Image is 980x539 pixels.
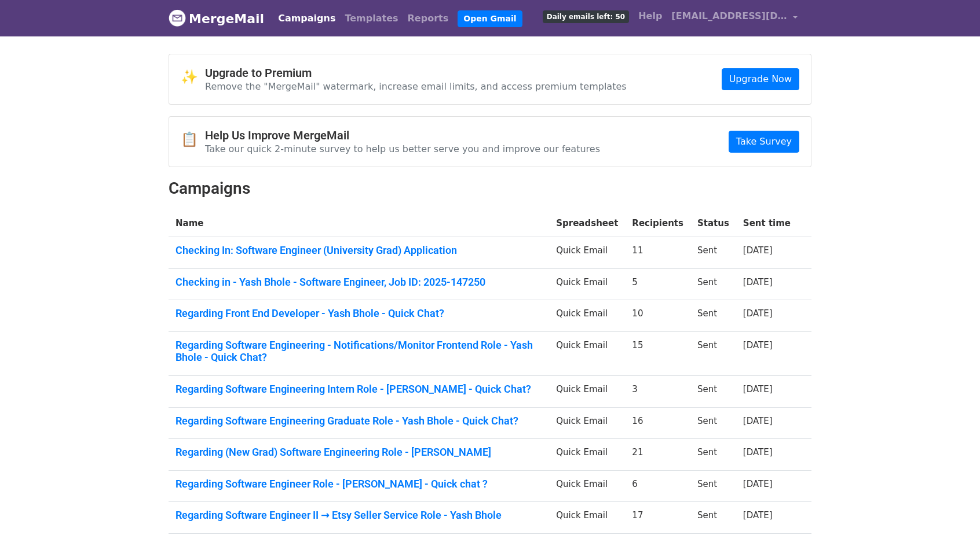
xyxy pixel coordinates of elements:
[549,331,625,375] td: Quick Email
[181,69,205,86] span: ✨
[625,331,690,375] td: 15
[743,245,773,256] a: [DATE]
[625,470,690,502] td: 6
[205,128,600,142] h4: Help Us Improve MergeMail
[690,439,736,471] td: Sent
[671,9,787,23] span: [EMAIL_ADDRESS][DOMAIN_NAME]
[625,210,690,237] th: Recipients
[175,307,542,320] a: Regarding Front End Developer - Yash Bhole - Quick Chat?
[743,384,773,394] a: [DATE]
[743,277,773,287] a: [DATE]
[736,210,798,237] th: Sent time
[625,502,690,534] td: 17
[743,416,773,426] a: [DATE]
[743,447,773,457] a: [DATE]
[205,143,600,155] p: Take our quick 2-minute survey to help us better serve you and improve our features
[743,510,773,520] a: [DATE]
[667,5,802,32] a: [EMAIL_ADDRESS][DOMAIN_NAME]
[549,237,625,269] td: Quick Email
[690,237,736,269] td: Sent
[549,470,625,502] td: Quick Email
[549,407,625,439] td: Quick Email
[729,131,799,153] a: Take Survey
[538,5,634,28] a: Daily emails left: 50
[175,244,542,257] a: Checking In: Software Engineer (University Grad) Application
[549,300,625,332] td: Quick Email
[543,10,629,23] span: Daily emails left: 50
[205,80,627,93] p: Remove the "MergeMail" watermark, increase email limits, and access premium templates
[690,502,736,534] td: Sent
[205,66,627,80] h4: Upgrade to Premium
[458,10,522,27] a: Open Gmail
[549,268,625,300] td: Quick Email
[743,340,773,350] a: [DATE]
[625,237,690,269] td: 11
[181,131,205,148] span: 📋
[175,339,542,364] a: Regarding Software Engineering - Notifications/Monitor Frontend Role - Yash Bhole - Quick Chat?
[403,7,454,30] a: Reports
[175,415,542,427] a: Regarding Software Engineering Graduate Role - Yash Bhole - Quick Chat?
[169,210,549,237] th: Name
[175,509,542,522] a: Regarding Software Engineer II → Etsy Seller Service Role - Yash Bhole
[634,5,667,28] a: Help
[690,407,736,439] td: Sent
[175,478,542,490] a: Regarding Software Engineer Role - [PERSON_NAME] - Quick chat ?
[549,376,625,408] td: Quick Email
[690,331,736,375] td: Sent
[273,7,340,30] a: Campaigns
[625,407,690,439] td: 16
[690,268,736,300] td: Sent
[625,268,690,300] td: 5
[175,276,542,289] a: Checking in - Yash Bhole - Software Engineer, Job ID: 2025-147250
[625,300,690,332] td: 10
[743,308,773,319] a: [DATE]
[549,502,625,534] td: Quick Email
[690,300,736,332] td: Sent
[549,439,625,471] td: Quick Email
[743,479,773,489] a: [DATE]
[175,446,542,459] a: Regarding (New Grad) Software Engineering Role - [PERSON_NAME]
[722,68,799,90] a: Upgrade Now
[690,376,736,408] td: Sent
[549,210,625,237] th: Spreadsheet
[690,210,736,237] th: Status
[169,6,264,31] a: MergeMail
[625,376,690,408] td: 3
[175,383,542,396] a: Regarding Software Engineering Intern Role - [PERSON_NAME] - Quick Chat?
[625,439,690,471] td: 21
[169,179,811,198] h2: Campaigns
[340,7,403,30] a: Templates
[169,9,186,27] img: MergeMail logo
[690,470,736,502] td: Sent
